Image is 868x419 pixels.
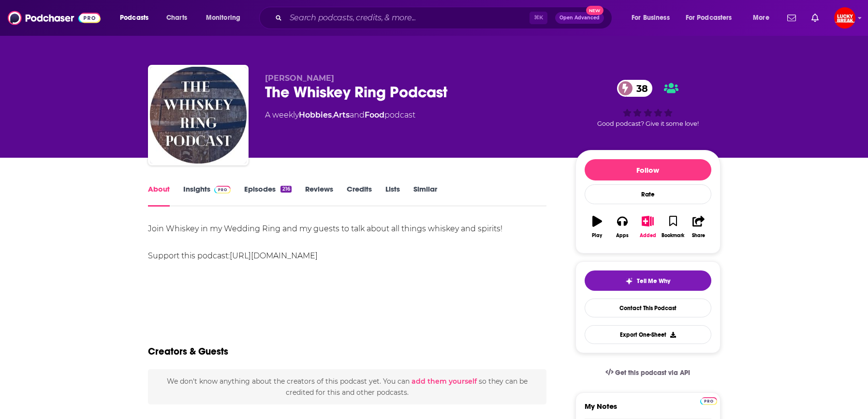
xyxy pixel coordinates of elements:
button: Export One-Sheet [585,325,711,344]
div: Rate [585,184,711,204]
button: Play [585,209,610,244]
span: More [753,11,769,25]
a: Reviews [305,184,333,207]
a: Similar [413,184,437,207]
button: open menu [625,10,682,26]
input: Search podcasts, credits, & more... [286,10,530,26]
a: Pro website [700,396,717,405]
a: Arts [333,110,350,120]
div: 216 [280,186,291,193]
button: Open AdvancedNew [555,12,604,24]
button: open menu [113,10,161,26]
a: Contact This Podcast [585,299,711,317]
img: Podchaser Pro [214,186,231,194]
img: tell me why sparkle [625,277,633,285]
a: Show notifications dropdown [808,10,823,26]
button: open menu [679,10,746,26]
span: ⌘ K [530,12,547,24]
div: Play [592,233,602,239]
a: Hobbies [299,110,332,120]
img: User Profile [834,7,855,29]
a: Food [365,110,384,120]
button: tell me why sparkleTell Me Why [585,270,711,291]
button: Bookmark [661,209,686,244]
span: Get this podcast via API [615,369,690,377]
span: New [586,6,603,15]
a: [URL][DOMAIN_NAME] [230,251,318,260]
span: Good podcast? Give it some love! [597,120,699,127]
span: and [350,110,365,120]
label: My Notes [585,402,711,419]
div: Apps [616,233,629,239]
a: Get this podcast via API [598,361,698,385]
span: Charts [166,11,187,25]
button: Apps [610,209,635,244]
button: open menu [199,10,253,26]
button: Share [686,209,711,244]
button: Added [635,209,660,244]
span: Monitoring [206,11,240,25]
div: 38Good podcast? Give it some love! [575,74,721,134]
a: Charts [160,10,193,26]
div: Added [640,233,656,239]
a: Show notifications dropdown [783,10,800,26]
button: Show profile menu [834,7,855,29]
button: add them yourself [412,377,477,385]
a: About [148,184,170,207]
span: Podcasts [120,11,148,25]
img: The Whiskey Ring Podcast [150,67,247,164]
a: Credits [347,184,372,207]
img: Podchaser Pro [700,397,717,405]
div: Search podcasts, credits, & more... [268,7,621,29]
span: We don't know anything about the creators of this podcast yet . You can so they can be credited f... [167,377,528,396]
span: For Podcasters [686,11,732,25]
a: Lists [385,184,400,207]
a: Episodes216 [244,184,291,207]
span: Open Advanced [559,15,600,20]
span: Tell Me Why [637,277,670,285]
div: A weekly podcast [265,109,415,121]
img: Podchaser - Follow, Share and Rate Podcasts [8,9,101,27]
span: For Business [632,11,670,25]
a: 38 [617,80,653,97]
span: [PERSON_NAME] [265,74,334,83]
div: Bookmark [662,233,684,239]
button: Follow [585,159,711,180]
div: Join Whiskey in my Wedding Ring and my guests to talk about all things whiskey and spirits! Suppo... [148,222,547,263]
a: InsightsPodchaser Pro [183,184,231,207]
span: , [332,110,333,120]
div: Share [692,233,705,239]
h2: Creators & Guests [148,345,228,358]
button: open menu [746,10,781,26]
span: 38 [627,80,653,97]
span: Logged in as annagregory [834,7,855,29]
